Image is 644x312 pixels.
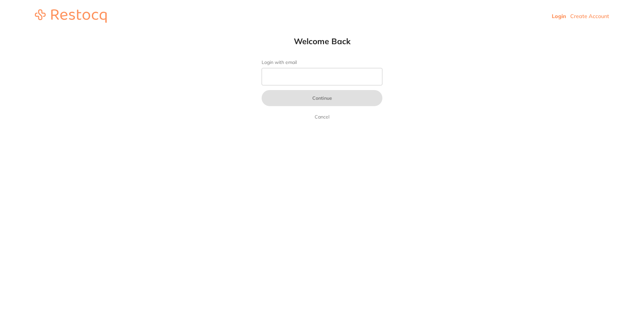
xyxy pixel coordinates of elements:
[262,90,382,106] button: Continue
[570,13,609,19] a: Create Account
[313,113,331,121] a: Cancel
[552,13,566,19] a: Login
[35,9,107,23] img: restocq_logo.svg
[262,60,382,65] label: Login with email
